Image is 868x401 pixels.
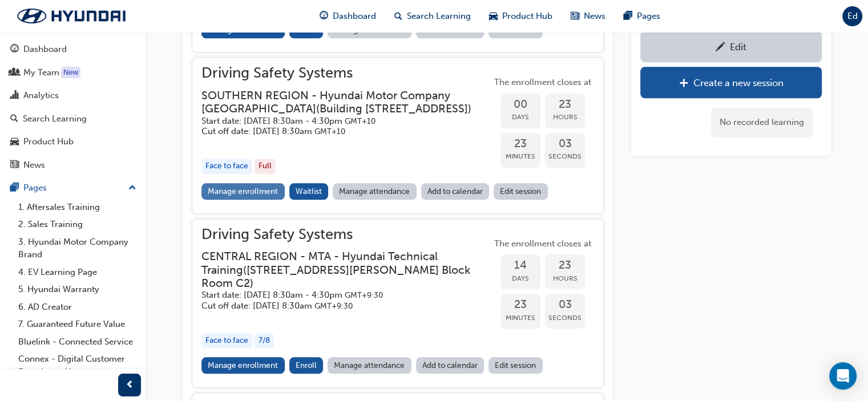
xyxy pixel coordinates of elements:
h5: Start date: [DATE] 8:30am - 4:30pm [201,290,473,301]
span: Enroll [296,361,317,370]
a: Product Hub [5,131,141,152]
a: Connex - Digital Customer Experience Management [14,350,141,380]
span: 00 [500,98,540,111]
a: Edit [640,31,822,62]
div: Create a new session [693,77,784,88]
span: Minutes [500,311,540,325]
a: 1. Aftersales Training [14,199,141,216]
span: car-icon [489,9,498,23]
div: Face to face [201,159,252,174]
span: guage-icon [10,44,19,55]
a: News [5,155,141,176]
a: Manage attendance [333,183,417,200]
span: chart-icon [10,91,19,101]
button: Ed [842,6,862,26]
span: Dashboard [333,10,376,23]
span: Pages [637,10,660,23]
a: Dashboard [5,39,141,60]
span: pages-icon [624,9,632,23]
span: 23 [500,137,540,151]
span: Seconds [545,150,585,163]
span: pages-icon [10,183,19,193]
h5: Cut off date: [DATE] 8:30am [201,301,473,311]
a: Create a new session [640,67,822,98]
span: car-icon [10,137,19,147]
a: 3. Hyundai Motor Company Brand [14,233,141,264]
span: 14 [500,259,540,272]
a: Manage attendance [328,357,411,374]
a: Add to calendar [421,183,490,200]
a: news-iconNews [562,5,615,28]
a: car-iconProduct Hub [480,5,562,28]
span: Days [500,272,540,285]
span: guage-icon [320,9,328,23]
a: 7. Guaranteed Future Value [14,315,141,333]
button: Pages [5,177,141,199]
span: Ed [847,10,858,23]
div: Full [255,159,276,174]
h3: CENTRAL REGION - MTA - Hyundai Technical Training ( [STREET_ADDRESS][PERSON_NAME] Block Room C2 ) [201,250,473,290]
a: My Team [5,62,141,83]
div: Product Hub [23,135,74,148]
a: guage-iconDashboard [310,5,385,28]
a: 4. EV Learning Page [14,264,141,281]
div: Edit [730,41,746,52]
span: search-icon [10,114,18,124]
span: people-icon [10,68,19,78]
div: Tooltip anchor [61,67,80,78]
div: News [23,159,45,172]
button: Waitlist [289,183,329,200]
span: Hours [545,272,585,285]
h5: Start date: [DATE] 8:30am - 4:30pm [201,116,473,127]
button: Enroll [289,357,324,374]
div: My Team [23,66,59,79]
div: Search Learning [23,112,87,125]
span: Search Learning [407,10,471,23]
span: 03 [545,298,585,311]
div: Pages [23,181,47,195]
div: Open Intercom Messenger [829,362,857,390]
span: 03 [545,137,585,151]
span: Australian Eastern Standard Time GMT+10 [314,127,345,136]
h3: SOUTHERN REGION - Hyundai Motor Company [GEOGRAPHIC_DATA] ( Building [STREET_ADDRESS] ) [201,89,473,116]
a: Manage enrollment [201,357,285,374]
span: The enrollment closes at [491,237,594,250]
a: Trak [6,4,137,28]
span: prev-icon [126,378,134,392]
a: 6. AD Creator [14,298,141,316]
button: DashboardMy TeamAnalyticsSearch LearningProduct HubNews [5,37,141,177]
div: Dashboard [23,43,67,56]
div: 7 / 8 [255,333,274,349]
a: Add to calendar [416,357,485,374]
span: Minutes [500,150,540,163]
span: The enrollment closes at [491,76,594,89]
span: Waitlist [296,187,322,196]
a: Bluelink - Connected Service [14,333,141,351]
a: Edit session [488,357,543,374]
a: Manage enrollment [201,183,285,200]
span: 23 [545,259,585,272]
a: 2. Sales Training [14,216,141,233]
span: news-icon [10,160,19,171]
span: 23 [500,298,540,311]
button: Driving Safety SystemsSOUTHERN REGION - Hyundai Motor Company [GEOGRAPHIC_DATA](Building [STREET_... [201,67,594,204]
div: Face to face [201,333,252,349]
span: Days [500,111,540,124]
a: Edit session [494,183,548,200]
span: Seconds [545,311,585,325]
span: up-icon [128,181,136,196]
a: 5. Hyundai Warranty [14,281,141,298]
span: 23 [545,98,585,111]
a: Analytics [5,85,141,106]
span: Australian Eastern Standard Time GMT+10 [345,116,376,126]
span: plus-icon [679,78,689,90]
span: Driving Safety Systems [201,228,491,241]
span: Australian Central Standard Time GMT+9:30 [345,290,383,300]
span: news-icon [571,9,579,23]
h5: Cut off date: [DATE] 8:30am [201,126,473,137]
div: No recorded learning [711,107,813,137]
a: pages-iconPages [615,5,669,28]
a: Search Learning [5,108,141,129]
a: search-iconSearch Learning [385,5,480,28]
